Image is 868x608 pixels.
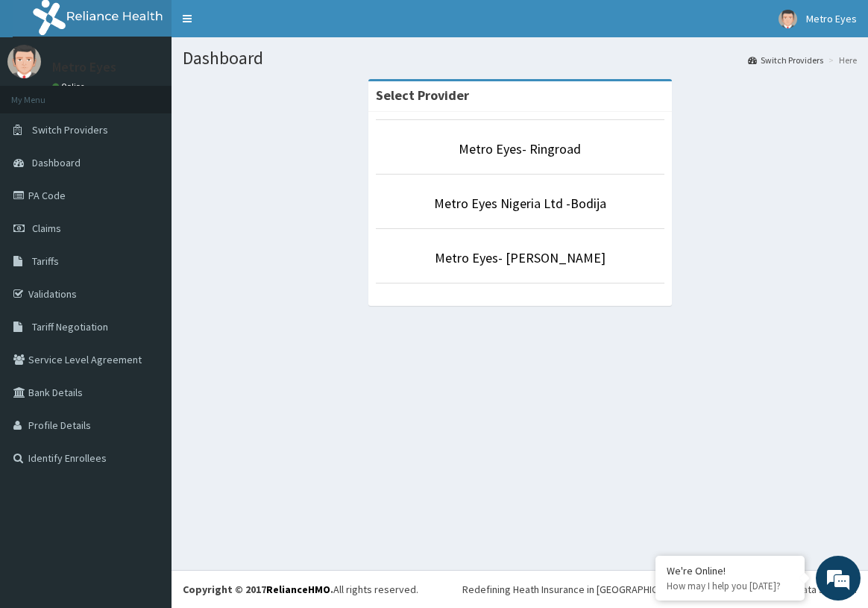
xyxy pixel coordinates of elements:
[435,249,606,266] a: Metro Eyes- [PERSON_NAME]
[172,570,868,608] footer: All rights reserved.
[183,583,333,596] strong: Copyright © 2017 .
[667,564,793,577] div: We're Online!
[376,87,469,104] strong: Select Provider
[183,48,857,68] h1: Dashboard
[32,156,81,169] span: Dashboard
[825,54,857,66] li: Here
[32,222,61,235] span: Claims
[806,12,857,25] span: Metro Eyes
[32,320,108,333] span: Tariff Negotiation
[434,195,606,212] a: Metro Eyes Nigeria Ltd -Bodija
[266,583,330,596] a: RelianceHMO
[7,45,41,78] img: User Image
[779,10,797,28] img: User Image
[748,54,823,66] a: Switch Providers
[32,123,108,137] span: Switch Providers
[52,60,116,74] p: Metro Eyes
[52,81,88,92] a: Online
[462,582,857,597] div: Redefining Heath Insurance in [GEOGRAPHIC_DATA] using Telemedicine and Data Science!
[667,580,793,592] p: How may I help you today?
[32,254,59,268] span: Tariffs
[459,140,581,157] a: Metro Eyes- Ringroad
